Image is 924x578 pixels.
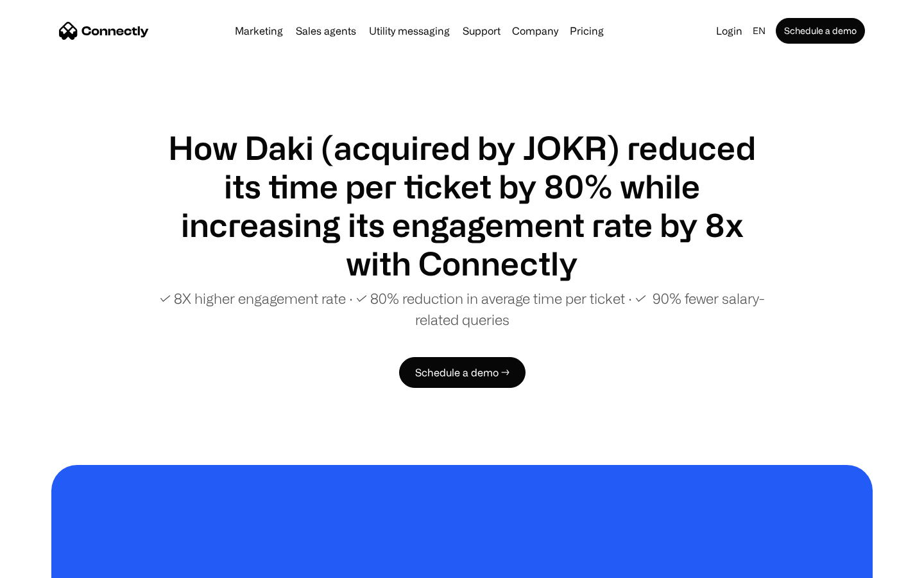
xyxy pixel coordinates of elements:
[154,128,770,283] h1: How Daki (acquired by JOKR) reduced its time per ticket by 80% while increasing its engagement ra...
[13,554,77,574] aside: Language selected: English
[711,22,748,40] a: Login
[291,26,361,36] a: Sales agents
[458,26,506,36] a: Support
[512,22,558,40] div: Company
[230,26,288,36] a: Marketing
[154,288,770,330] p: ✓ 8X higher engagement rate ∙ ✓ 80% reduction in average time per ticket ∙ ✓ 90% fewer salary-rel...
[753,22,766,40] div: en
[26,556,77,574] ul: Language list
[565,26,609,36] a: Pricing
[399,357,526,388] a: Schedule a demo →
[776,18,865,44] a: Schedule a demo
[364,26,455,36] a: Utility messaging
